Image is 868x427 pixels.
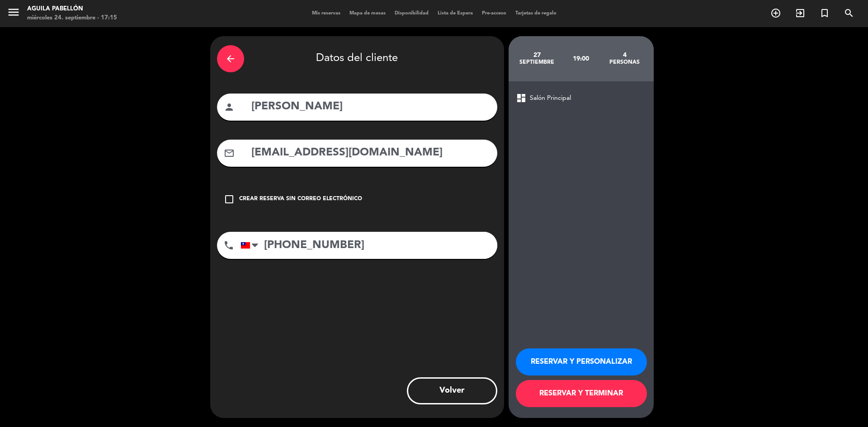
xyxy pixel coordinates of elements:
[407,377,497,404] button: Volver
[250,144,491,162] input: Email del cliente
[559,43,603,75] div: 19:00
[7,5,20,22] button: menu
[239,195,362,204] div: Crear reserva sin correo electrónico
[516,348,647,375] button: RESERVAR Y PERSONALIZAR
[250,98,491,116] input: Nombre del cliente
[770,8,781,19] i: add_circle_outline
[511,11,561,16] span: Tarjetas de regalo
[390,11,433,16] span: Disponibilidad
[515,52,559,59] div: 27
[819,8,830,19] i: turned_in_not
[224,194,235,205] i: check_box_outline_blank
[27,5,117,14] div: Aguila Pabellón
[433,11,477,16] span: Lista de Espera
[217,43,497,75] div: Datos del cliente
[307,11,345,16] span: Mis reservas
[516,93,527,103] span: dashboard
[224,148,235,159] i: mail_outline
[515,59,559,66] div: septiembre
[603,52,646,59] div: 4
[241,232,262,258] div: Taiwan (台灣): +886
[795,8,806,19] i: exit_to_app
[516,380,647,407] button: RESERVAR Y TERMINAR
[530,93,571,103] span: Salón Principal
[27,14,117,23] div: miércoles 24. septiembre - 17:15
[345,11,390,16] span: Mapa de mesas
[224,102,235,113] i: person
[7,5,20,19] i: menu
[223,240,234,251] i: phone
[603,59,646,66] div: personas
[844,8,854,19] i: search
[225,53,236,64] i: arrow_back
[241,232,497,259] input: Número de teléfono...
[477,11,511,16] span: Pre-acceso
